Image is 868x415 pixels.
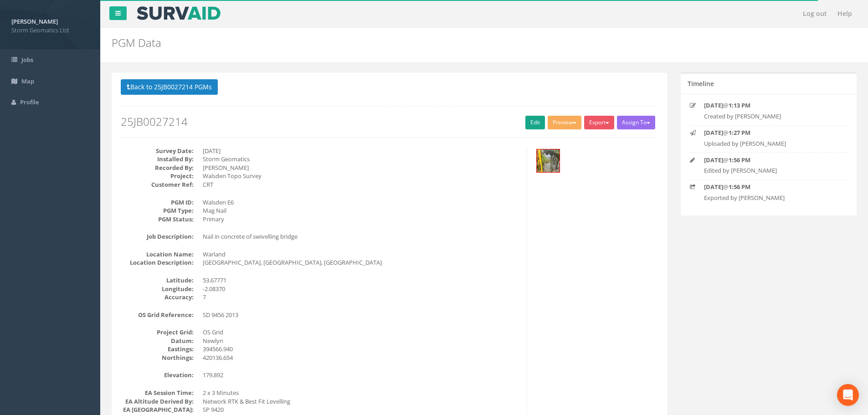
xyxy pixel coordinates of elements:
dd: CRT [203,180,520,189]
a: Edit [525,116,545,129]
dt: Latitude: [121,276,194,285]
span: Map [21,77,34,85]
h5: Timeline [688,80,714,87]
dt: Installed By: [121,155,194,164]
dt: PGM Type: [121,206,194,215]
dd: [DATE] [203,147,520,155]
dt: Eastings: [121,345,194,354]
p: @ [704,183,833,191]
dd: [GEOGRAPHIC_DATA], [GEOGRAPHIC_DATA], [GEOGRAPHIC_DATA] [203,258,520,267]
dt: EA Session Time: [121,389,194,397]
dd: Walsden Topo Survey [203,172,520,180]
dt: Location Name: [121,250,194,259]
p: Exported by [PERSON_NAME] [704,194,833,202]
span: Jobs [21,56,33,64]
button: Export [584,116,614,129]
p: @ [704,128,833,137]
dt: Customer Ref: [121,180,194,189]
strong: [DATE] [704,156,723,164]
p: Created by [PERSON_NAME] [704,112,833,121]
strong: 1:56 PM [729,183,750,191]
img: d9e84ac9-da1f-53f7-0a4f-5a3d9371d483_fdfd89d8-03b4-9749-a54e-a77faf22de3a_thumb.jpg [537,149,560,172]
dd: Network RTK & Best Fit Levelling [203,397,520,406]
dd: 53.67771 [203,276,520,285]
button: Back to 25JB0027214 PGMs [121,79,218,95]
dd: SP 9420 [203,405,520,414]
dd: 7 [203,293,520,302]
dt: Location Description: [121,258,194,267]
dt: Job Description: [121,232,194,241]
dd: SD 9456 2013 [203,311,520,319]
dt: Longitude: [121,285,194,293]
dt: Recorded By: [121,164,194,172]
a: [PERSON_NAME] Storm Geomatics Ltd [11,15,89,34]
dd: Primary [203,215,520,224]
h2: PGM Data [112,37,730,49]
p: Edited by [PERSON_NAME] [704,166,833,175]
dd: [PERSON_NAME] [203,164,520,172]
dt: OS Grid Reference: [121,311,194,319]
dd: 179.892 [203,371,520,379]
dd: Newlyn [203,337,520,345]
dd: Walsden E6 [203,198,520,207]
dt: PGM Status: [121,215,194,224]
strong: 1:27 PM [729,128,750,137]
dd: OS Grid [203,328,520,337]
dt: EA Altitude Derived By: [121,397,194,406]
dd: 394566.940 [203,345,520,354]
dd: Nail in concrete of swivelling bridge [203,232,520,241]
strong: [PERSON_NAME] [11,17,58,26]
p: @ [704,156,833,164]
dt: EA [GEOGRAPHIC_DATA]: [121,405,194,414]
dt: Project: [121,172,194,180]
dt: Accuracy: [121,293,194,302]
dt: Project Grid: [121,328,194,337]
dd: -2.08370 [203,285,520,293]
p: Uploaded by [PERSON_NAME] [704,139,833,148]
dt: Datum: [121,337,194,345]
span: Storm Geomatics Ltd [11,26,89,35]
strong: [DATE] [704,128,723,137]
h2: 25JB0027214 [121,116,658,128]
dt: PGM ID: [121,198,194,207]
button: Preview [548,116,581,129]
span: Profile [20,98,39,106]
dt: Northings: [121,354,194,362]
strong: 1:56 PM [729,156,750,164]
dd: 2 x 3 Minutes [203,389,520,397]
dd: Warland [203,250,520,259]
dd: 420136.654 [203,354,520,362]
div: Open Intercom Messenger [837,384,859,406]
button: Assign To [617,116,655,129]
dd: Storm Geomatics [203,155,520,164]
p: @ [704,101,833,110]
dt: Elevation: [121,371,194,379]
strong: [DATE] [704,183,723,191]
dd: Mag Nail [203,206,520,215]
strong: 1:13 PM [729,101,750,109]
strong: [DATE] [704,101,723,109]
dt: Survey Date: [121,147,194,155]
